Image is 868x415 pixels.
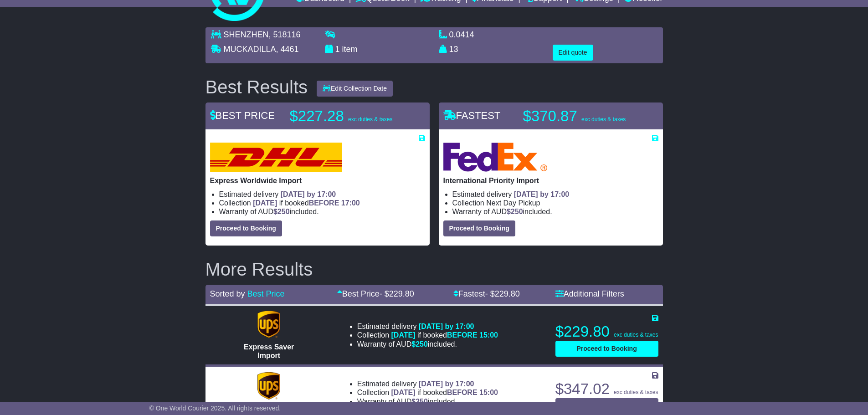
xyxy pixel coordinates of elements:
[449,45,458,54] span: 13
[581,116,626,123] span: exc duties & taxes
[357,388,498,397] li: Collection
[380,289,414,298] span: - $
[443,143,548,172] img: FedEx Express: International Priority Import
[269,30,301,39] span: , 518116
[210,176,425,185] p: Express Worldwide Import
[342,45,358,54] span: item
[391,389,498,396] span: if booked
[555,341,658,357] button: Proceed to Booking
[389,289,414,298] span: 229.80
[452,190,658,199] li: Estimated delivery
[253,199,360,207] span: if booked
[443,176,658,185] p: International Priority Import
[219,207,425,216] li: Warranty of AUD included.
[391,331,416,339] span: [DATE]
[507,208,523,215] span: $
[317,81,393,97] button: Edit Collection Date
[201,77,313,97] div: Best Results
[210,110,275,121] span: BEST PRICE
[257,372,280,400] img: UPS (new): Expedited Import
[555,380,658,398] p: $347.02
[411,398,428,405] span: $
[479,331,498,339] span: 15:00
[452,199,658,207] li: Collection
[479,389,498,396] span: 15:00
[244,343,294,359] span: Express Saver Import
[495,289,520,298] span: 229.80
[257,311,280,338] img: UPS (new): Express Saver Import
[276,45,299,54] span: , 4461
[337,289,414,298] a: Best Price- $229.80
[253,199,277,207] span: [DATE]
[273,208,290,215] span: $
[357,340,498,348] li: Warranty of AUD included.
[555,289,624,298] a: Additional Filters
[614,332,658,338] span: exc duties & taxes
[555,398,658,414] button: Proceed to Booking
[357,379,498,388] li: Estimated delivery
[391,331,498,339] span: if booked
[391,389,416,396] span: [DATE]
[447,389,478,396] span: BEFORE
[449,30,474,39] span: 0.0414
[447,331,478,339] span: BEFORE
[277,208,290,215] span: 250
[614,389,658,395] span: exc duties & taxes
[309,199,339,207] span: BEFORE
[224,45,276,54] span: MUCKADILLA
[210,220,282,236] button: Proceed to Booking
[453,289,520,298] a: Fastest- $229.80
[224,30,269,39] span: SHENZHEN
[419,380,474,388] span: [DATE] by 17:00
[485,289,520,298] span: - $
[210,289,245,298] span: Sorted by
[419,323,474,330] span: [DATE] by 17:00
[357,331,498,339] li: Collection
[149,405,281,412] span: © One World Courier 2025. All rights reserved.
[281,190,336,198] span: [DATE] by 17:00
[205,259,663,279] h2: More Results
[553,45,593,61] button: Edit quote
[219,199,425,207] li: Collection
[335,45,340,54] span: 1
[486,199,540,207] span: Next Day Pickup
[348,116,392,123] span: exc duties & taxes
[452,207,658,216] li: Warranty of AUD included.
[443,220,515,236] button: Proceed to Booking
[290,107,404,125] p: $227.28
[411,340,428,348] span: $
[443,110,501,121] span: FASTEST
[210,143,342,172] img: DHL: Express Worldwide Import
[357,322,498,331] li: Estimated delivery
[514,190,570,198] span: [DATE] by 17:00
[511,208,523,215] span: 250
[357,397,498,406] li: Warranty of AUD included.
[555,323,658,341] p: $229.80
[341,199,360,207] span: 17:00
[523,107,637,125] p: $370.87
[416,398,428,405] span: 250
[247,289,285,298] a: Best Price
[219,190,425,199] li: Estimated delivery
[416,340,428,348] span: 250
